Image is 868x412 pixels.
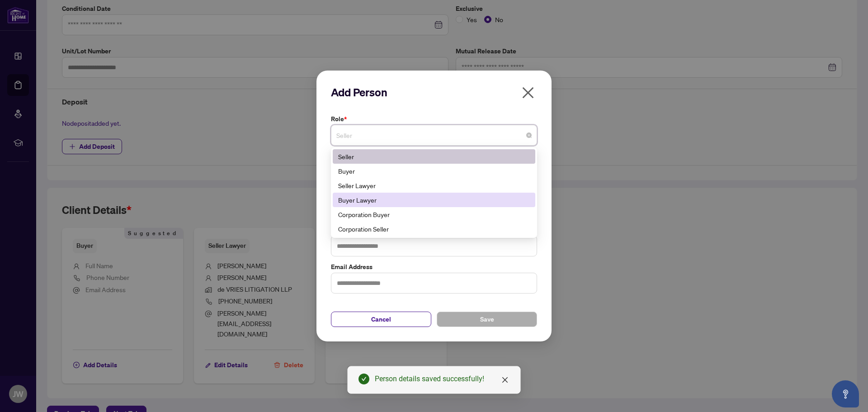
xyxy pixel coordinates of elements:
[331,312,431,327] button: Cancel
[359,374,369,384] span: check-circle
[333,164,535,178] div: Buyer
[338,180,530,190] div: Seller Lawyer
[375,374,509,384] div: Person details saved successfully!
[333,193,535,207] div: Buyer Lawyer
[336,127,532,144] span: Seller
[500,375,510,385] a: Close
[832,380,859,407] button: Open asap
[331,85,537,99] h2: Add Person
[338,166,530,176] div: Buyer
[333,149,535,164] div: Seller
[371,312,391,327] span: Cancel
[338,195,530,205] div: Buyer Lawyer
[331,114,537,124] label: Role
[331,262,537,272] label: Email Address
[338,224,530,234] div: Corporation Seller
[333,207,535,222] div: Corporation Buyer
[338,152,530,161] div: Seller
[437,312,537,327] button: Save
[521,85,535,100] span: close
[501,376,509,384] span: close
[333,222,535,236] div: Corporation Seller
[333,178,535,193] div: Seller Lawyer
[338,209,530,219] div: Corporation Buyer
[526,133,532,138] span: close-circle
